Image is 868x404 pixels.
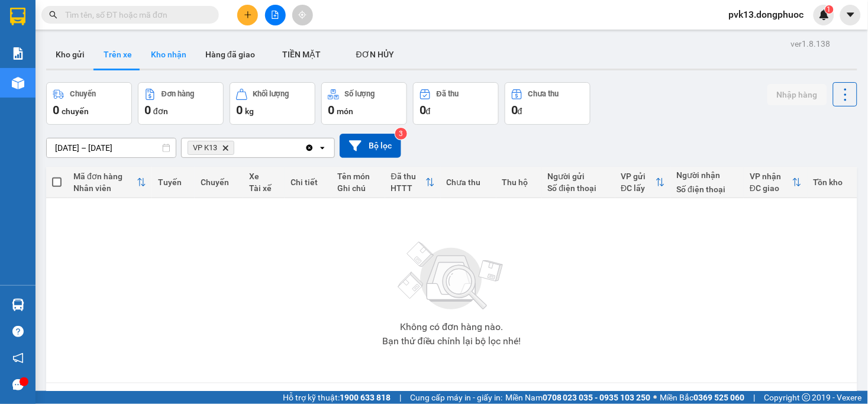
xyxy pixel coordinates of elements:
span: Miền Bắc [660,391,745,404]
div: Tồn kho [814,177,851,187]
button: Kho nhận [141,40,196,69]
strong: 0708 023 035 - 0935 103 250 [543,393,651,402]
span: VP K13 [193,143,217,153]
span: [PERSON_NAME]: [4,76,128,83]
span: VPK131508250002 [59,75,128,84]
div: Người nhận [677,170,738,180]
div: Người gửi [548,172,609,181]
img: warehouse-icon [12,299,24,311]
button: Đã thu0đ [413,82,499,125]
span: món [337,106,353,116]
button: Đơn hàng0đơn [138,82,224,125]
sup: 3 [395,128,407,140]
div: Chuyến [70,90,96,98]
span: 01 Võ Văn Truyện, KP.1, Phường 2 [93,35,163,50]
span: ⚪️ [654,395,657,400]
div: Không có đơn hàng nào. [400,322,503,332]
span: aim [298,11,306,19]
span: plus [244,11,252,19]
div: Đã thu [391,172,425,181]
span: đ [426,106,431,116]
button: Chuyến0chuyến [46,82,132,125]
div: Số điện thoại [677,185,738,194]
div: VP nhận [750,172,792,181]
span: 07:10:05 [DATE] [26,86,72,93]
span: 0 [328,103,334,117]
span: Bến xe [GEOGRAPHIC_DATA] [93,19,159,34]
div: Nhân viên [73,183,137,193]
strong: 0369 525 060 [694,393,745,402]
th: Toggle SortBy [744,167,807,198]
span: VP K13, close by backspace [188,141,234,155]
div: Chuyến [201,177,237,187]
span: 0 [144,103,151,117]
div: Chưa thu [447,177,491,187]
span: chuyến [62,106,89,116]
button: Nhập hàng [767,84,827,105]
div: Đơn hàng [162,90,194,98]
span: ----------------------------------------- [32,64,145,73]
button: Trên xe [94,40,141,69]
div: ĐC lấy [621,183,656,193]
button: plus [237,5,258,25]
div: Số điện thoại [548,183,609,193]
div: ĐC giao [750,183,792,193]
span: 0 [420,103,426,117]
span: notification [12,353,24,364]
span: 0 [511,103,518,117]
th: Toggle SortBy [67,167,152,198]
div: Bạn thử điều chỉnh lại bộ lọc nhé! [382,337,521,346]
svg: open [318,143,327,153]
div: Đã thu [437,90,459,98]
div: ver 1.8.138 [791,37,831,50]
div: Tuyến [158,177,189,187]
button: aim [292,5,313,25]
span: 0 [53,103,59,117]
input: Selected VP K13. [237,142,238,154]
svg: Clear all [305,143,314,153]
button: caret-down [840,5,861,25]
input: Tìm tên, số ĐT hoặc mã đơn [65,8,205,21]
span: file-add [271,11,279,19]
th: Toggle SortBy [385,167,441,198]
span: Miền Nam [505,391,651,404]
button: file-add [265,5,286,25]
span: Hỗ trợ kỹ thuật: [283,391,391,404]
sup: 1 [825,5,834,14]
div: Tên món [337,172,379,181]
button: Khối lượng0kg [230,82,315,125]
span: 1 [827,5,831,14]
span: ĐƠN HỦY [356,50,394,59]
button: Số lượng0món [321,82,407,125]
img: logo-vxr [10,8,25,25]
button: Chưa thu0đ [505,82,591,125]
span: | [399,391,401,404]
button: Kho gửi [46,40,94,69]
svg: Delete [222,144,229,151]
img: svg+xml;base64,PHN2ZyBjbGFzcz0ibGlzdC1wbHVnX19zdmciIHhtbG5zPSJodHRwOi8vd3d3LnczLm9yZy8yMDAwL3N2Zy... [392,235,511,318]
button: Bộ lọc [340,134,401,158]
div: VP gửi [621,172,656,181]
strong: 1900 633 818 [340,393,391,402]
button: Hàng đã giao [196,40,264,69]
div: Chi tiết [291,177,325,187]
span: TIỀN MẶT [282,50,321,59]
span: In ngày: [4,86,72,93]
img: solution-icon [12,47,24,60]
span: đơn [153,106,168,116]
span: message [12,379,24,390]
div: Chưa thu [528,90,559,98]
span: question-circle [12,326,24,337]
div: Khối lượng [253,90,289,98]
span: search [49,11,57,19]
span: kg [245,106,254,116]
span: pvk13.dongphuoc [719,7,814,22]
div: Tài xế [249,183,279,193]
img: logo [4,7,57,59]
strong: ĐỒNG PHƯỚC [93,7,162,17]
span: Cung cấp máy in - giấy in: [410,391,502,404]
span: 0 [236,103,243,117]
div: Mã đơn hàng [73,172,137,181]
span: copyright [802,393,811,402]
div: Thu hộ [502,177,536,187]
